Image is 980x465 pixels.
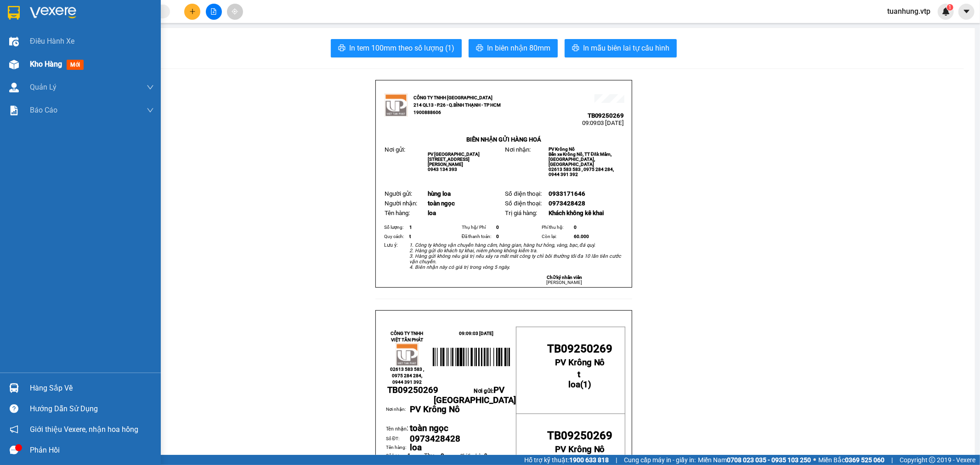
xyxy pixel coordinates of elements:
[30,424,138,435] span: Giới thiệu Vexere, nhận hoa hồng
[206,4,222,20] button: file-add
[549,200,585,207] span: 0973428428
[414,95,501,115] strong: CÔNG TY TNHH [GEOGRAPHIC_DATA] 214 QL13 - P.26 - Q.BÌNH THẠNH - TP HCM 1900888606
[30,443,154,457] div: Phản hồi
[147,84,154,91] span: down
[547,342,612,355] span: TB09250269
[569,456,609,464] strong: 1900 633 818
[428,200,455,207] span: toàn ngọc
[546,280,582,285] span: [PERSON_NAME]
[410,423,448,433] span: toàn ngọc
[624,455,696,465] span: Cung cấp máy in - giấy in:
[466,136,541,143] strong: BIÊN NHẬN GỬI HÀNG HOÁ
[409,225,412,230] span: 1
[428,210,436,216] span: loa
[891,455,893,465] span: |
[555,444,605,454] span: PV Krông Nô
[9,37,19,46] img: warehouse-icon
[428,157,470,167] span: [STREET_ADDRESS][PERSON_NAME]
[958,4,974,20] button: caret-down
[30,60,62,68] span: Kho hàng
[505,210,537,216] span: Trị giá hàng:
[460,232,495,241] td: Đã thanh toán:
[487,42,550,54] span: In biên nhận 80mm
[813,458,816,462] span: ⚪️
[232,8,238,15] span: aim
[459,331,493,336] span: 09:09:03 [DATE]
[24,15,74,49] strong: CÔNG TY TNHH [GEOGRAPHIC_DATA] 214 QL13 - P.26 - Q.BÌNH THẠNH - TP HCM 1900888606
[383,223,408,232] td: Số lượng:
[87,41,130,48] span: 09:09:03 [DATE]
[386,406,410,423] td: Nơi nhận:
[32,55,107,62] strong: BIÊN NHẬN GỬI HÀNG HOÁ
[349,42,454,54] span: In tem 100mm theo số lượng (1)
[410,442,422,453] span: loa
[385,190,412,197] span: Người gửi:
[189,8,196,15] span: plus
[385,200,417,207] span: Người nhận:
[818,455,884,465] span: Miền Bắc
[476,44,483,53] span: printer
[67,60,84,70] span: mới
[547,275,582,280] strong: Chữ ký nhân viên
[549,190,585,197] span: 0933171646
[574,234,589,239] span: 60.000
[583,380,588,390] span: 1
[30,402,154,416] div: Hướng dẫn sử dụng
[30,81,57,93] span: Quản Lý
[387,385,438,395] span: TB09250269
[385,94,408,117] img: logo
[698,455,811,465] span: Miền Nam
[386,424,408,432] span: :
[410,404,460,414] span: PV Krông Nô
[582,119,624,126] span: 09:09:03 [DATE]
[469,39,558,57] button: printerIn biên nhận 80mm
[30,381,154,395] div: Hàng sắp về
[409,234,411,239] span: t
[10,404,18,413] span: question-circle
[441,452,444,459] span: 0
[383,232,408,241] td: Quy cách:
[386,434,410,444] td: Số ĐT:
[555,357,605,368] span: PV Krông Nô
[408,453,411,459] span: 1
[331,39,462,57] button: printerIn tem 100mm theo số lượng (1)
[880,6,938,17] span: tuanhung.vtp
[434,388,516,404] span: Nơi gửi:
[505,200,541,207] span: Số điện thoại:
[92,64,119,69] span: PV Krông Nô
[496,234,499,239] span: 0
[386,444,410,452] td: Tên hàng:
[9,21,21,44] img: logo
[10,446,18,454] span: message
[385,146,405,153] span: Nơi gửi:
[8,6,20,20] img: logo-vxr
[505,190,541,197] span: Số điện thoại:
[409,242,621,270] em: 1. Công ty không vận chuyển hàng cấm, hàng gian, hàng hư hỏng, vàng, bạc, đá quý. 2. Hàng gửi do ...
[70,64,85,77] span: Nơi nhận:
[616,455,617,465] span: |
[568,380,580,390] span: loa
[93,34,130,41] span: TB09250269
[410,434,460,444] span: 0973428428
[929,457,935,463] span: copyright
[578,369,580,380] span: t
[540,223,572,232] td: Phí thu hộ:
[963,7,971,16] span: caret-down
[496,225,499,230] span: 0
[549,210,604,216] span: Khách không kê khai
[338,44,346,53] span: printer
[30,104,57,116] span: Báo cáo
[574,225,577,230] span: 0
[948,4,952,11] span: 1
[505,146,531,153] span: Nơi nhận:
[428,152,480,157] span: PV [GEOGRAPHIC_DATA]
[9,383,19,393] img: warehouse-icon
[396,343,419,366] img: logo
[588,112,624,119] span: TB09250269
[386,426,407,432] span: Tên nhận
[568,369,591,390] strong: ( )
[428,190,451,197] span: hùng loa
[210,8,217,15] span: file-add
[460,223,495,232] td: Thụ hộ/ Phí
[942,7,950,16] img: icon-new-feature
